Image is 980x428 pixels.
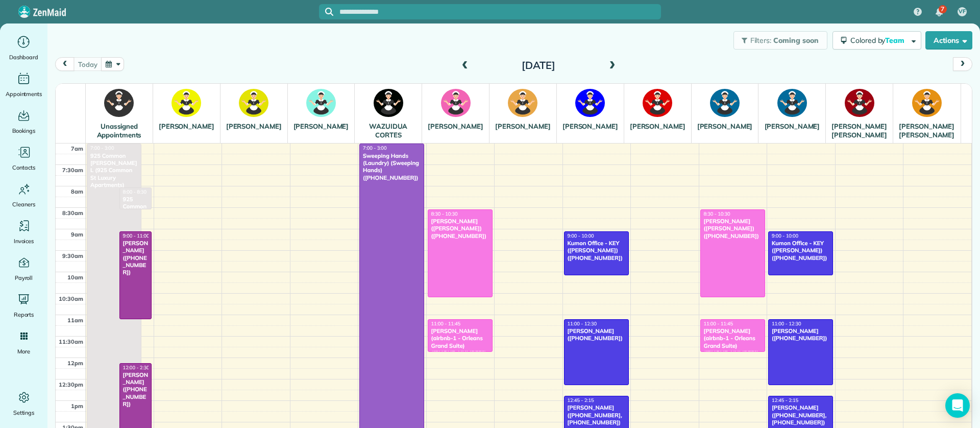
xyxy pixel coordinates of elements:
[832,31,921,50] button: Colored byTeam
[171,89,201,117] img: KP
[67,274,83,281] span: 10am
[9,52,38,62] span: Dashboard
[325,8,333,16] svg: Focus search
[431,327,489,356] div: [PERSON_NAME] (airbnb-1 - Orleans Grand Suite) ([PHONE_NUMBER])
[691,84,758,144] th: [PERSON_NAME]
[568,233,594,239] span: 9:00 - 10:00
[826,84,893,144] th: [PERSON_NAME] [PERSON_NAME]
[104,89,134,117] img: !
[71,402,83,410] span: 1pm
[771,327,830,342] div: [PERSON_NAME] ([PHONE_NUMBER])
[475,60,602,71] h2: [DATE]
[508,89,537,117] img: ML
[6,89,42,99] span: Appointments
[355,84,422,144] th: WAZUIDUA CORTES
[772,398,798,403] span: 12:45 - 2:15
[73,57,102,71] button: today
[4,144,43,173] a: Contacts
[772,233,798,239] span: 9:00 - 10:00
[703,218,762,240] div: [PERSON_NAME] ([PERSON_NAME]) ([PHONE_NUMBER])
[925,31,972,50] button: Actions
[71,145,83,152] span: 7am
[62,167,83,174] span: 7:30am
[704,211,730,217] span: 8:30 - 10:30
[704,321,733,327] span: 11:00 - 11:45
[912,89,942,117] img: LN
[710,89,740,117] img: YG
[959,8,966,16] span: VF
[777,89,807,117] img: KG
[4,181,43,209] a: Cleaners
[15,273,33,283] span: Payroll
[55,57,75,71] button: prev
[59,295,83,302] span: 10:30am
[575,89,605,117] img: EP
[945,393,970,418] div: Open Intercom Messenger
[374,89,403,117] img: WC
[4,291,43,320] a: Reports
[14,310,34,320] span: Reports
[771,404,830,426] div: [PERSON_NAME] ([PHONE_NUMBER], [PHONE_NUMBER])
[122,240,149,276] div: [PERSON_NAME] ([PHONE_NUMBER])
[90,146,114,151] span: 7:00 - 3:00
[14,236,34,246] span: Invoices
[86,84,153,144] th: Unassigned Appointments
[953,57,972,71] button: next
[624,84,691,144] th: [PERSON_NAME]
[4,34,43,62] a: Dashboard
[568,321,597,327] span: 11:00 - 12:30
[850,36,908,45] span: Colored by
[123,189,147,195] span: 8:00 - 8:30
[122,371,149,408] div: [PERSON_NAME] ([PHONE_NUMBER])
[362,152,421,181] div: Sweeping Hands (Laundry) (Sweeping Hands) ([PHONE_NUMBER])
[567,404,626,426] div: [PERSON_NAME] ([PHONE_NUMBER], [PHONE_NUMBER])
[363,146,387,151] span: 7:00 - 3:00
[153,84,220,144] th: [PERSON_NAME]
[643,89,672,117] img: CG
[771,240,830,261] div: Kumon Office - KEY ([PERSON_NAME]) ([PHONE_NUMBER])
[90,152,138,189] div: 925 Common [PERSON_NAME] L (925 Common St Luxury Apartments)
[758,84,826,144] th: [PERSON_NAME]
[4,107,43,136] a: Bookings
[13,408,35,418] span: Settings
[773,36,819,45] span: Coming soon
[123,365,150,371] span: 12:00 - 2:30
[4,254,43,283] a: Payroll
[12,199,35,209] span: Cleaners
[220,84,287,144] th: [PERSON_NAME]
[12,162,35,173] span: Contacts
[568,398,594,403] span: 12:45 - 2:15
[306,89,336,117] img: VF
[319,8,333,16] button: Focus search
[123,233,150,239] span: 9:00 - 11:00
[928,1,950,23] div: 7 unread notifications
[431,321,461,327] span: 11:00 - 11:45
[59,381,83,388] span: 12:30pm
[12,126,36,136] span: Bookings
[239,89,268,117] img: KP
[567,240,626,261] div: Kumon Office - KEY ([PERSON_NAME]) ([PHONE_NUMBER])
[59,338,83,345] span: 11:30am
[4,389,43,418] a: Settings
[4,218,43,246] a: Invoices
[62,209,83,217] span: 8:30am
[703,327,762,356] div: [PERSON_NAME] (airbnb-1 - Orleans Grand Suite) ([PHONE_NUMBER])
[441,89,471,117] img: AR
[122,196,149,269] div: 925 Common [PERSON_NAME] L (925 Common St Luxury Apartments)
[893,84,961,144] th: [PERSON_NAME] [PERSON_NAME]
[17,346,30,356] span: More
[431,211,458,217] span: 8:30 - 10:30
[71,188,83,195] span: 8am
[885,36,906,45] span: Team
[71,231,83,238] span: 9am
[287,84,355,144] th: [PERSON_NAME]
[567,327,626,342] div: [PERSON_NAME] ([PHONE_NUMBER])
[67,360,83,367] span: 12pm
[431,218,489,240] div: [PERSON_NAME] ([PERSON_NAME]) ([PHONE_NUMBER])
[845,89,874,117] img: JA
[941,5,944,13] span: 7
[750,36,772,45] span: Filters:
[772,321,801,327] span: 11:00 - 12:30
[62,252,83,259] span: 9:30am
[67,317,83,324] span: 11am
